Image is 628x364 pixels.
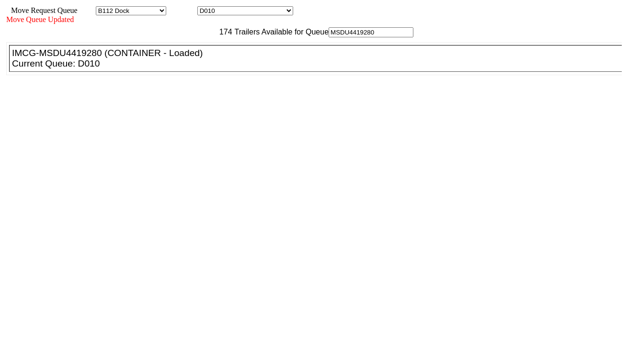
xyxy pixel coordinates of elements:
input: Filter Available Trailers [329,27,413,37]
span: Area [79,6,94,14]
span: 174 [215,28,232,36]
span: Trailers Available for Queue [232,28,329,36]
span: Move Request Queue [6,6,78,14]
div: IMCG-MSDU4419280 (CONTAINER - Loaded) [12,48,628,58]
span: Location [168,6,195,14]
span: Move Queue Updated [6,15,74,23]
